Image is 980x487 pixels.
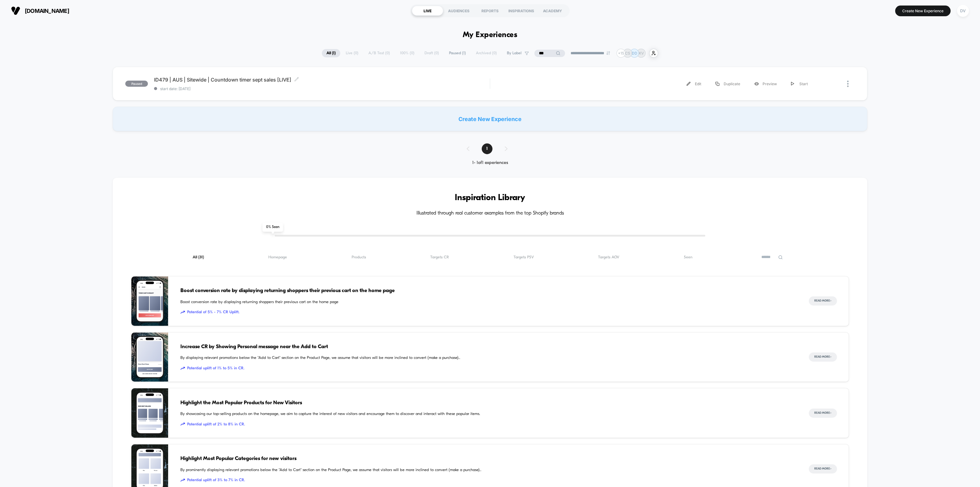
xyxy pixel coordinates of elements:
span: ID479 | AUS | Sitewide | Countdown timer sept sales [LIVE] [154,77,490,83]
span: By showcasing our top-selling products on the homepage, we aim to capture the interest of new vis... [180,411,797,417]
div: INSPIRATIONS [506,6,537,16]
span: Seen [684,255,692,260]
span: Potential uplift of 2% to 8% in CR. [180,421,797,428]
span: [DOMAIN_NAME] [25,8,69,14]
span: Targets CR [430,255,449,260]
img: close [847,81,849,87]
img: menu [791,82,794,86]
button: DV [955,5,971,17]
img: menu [715,82,719,86]
span: Boost conversion rate by displaying returning shoppers their previous cart on the home page [180,287,797,295]
span: Boost conversion rate by displaying returning shoppers their previous cart on the home page [180,299,797,305]
span: 0 % Seen [262,223,283,232]
button: Read More> [809,352,837,362]
span: paused [125,81,148,87]
span: All [193,255,204,260]
div: Duplicate [708,77,747,91]
span: Highlight the Most Popular Products for New Visitors [180,399,797,407]
span: Potential of 5% - 7% CR Uplift. [180,309,797,315]
button: Read More> [809,464,837,474]
div: Start [784,77,815,91]
p: KV [639,51,644,55]
div: + 15 [616,49,625,58]
div: ACADEMY [537,6,568,16]
p: CS [625,51,630,55]
img: By showcasing our top-selling products on the homepage, we aim to capture the interest of new vis... [131,388,168,438]
div: Create New Experience [113,107,867,131]
span: Targets AOV [598,255,619,260]
div: REPORTS [474,6,506,16]
span: Targets PSV [514,255,534,260]
img: Boost conversion rate by displaying returning shoppers their previous cart on the home page [131,276,168,326]
span: By prominently displaying relevant promotions below the "Add to Cart" section on the Product Page... [180,467,797,473]
img: Visually logo [11,6,20,15]
span: Products [352,255,366,260]
span: start date: [DATE] [154,86,490,91]
button: Read More> [809,296,837,306]
img: By displaying relevant promotions below the "Add to Cart" section on the Product Page, we assume ... [131,333,168,382]
button: Create New Experience [895,6,951,16]
span: By Label [507,51,522,55]
span: Increase CR by Showing Personal message near the Add to Cart [180,343,797,351]
span: All ( 1 ) [322,49,340,57]
span: By displaying relevant promotions below the "Add to Cart" section on the Product Page, we assume ... [180,355,797,361]
span: Homepage [268,255,287,260]
button: Read More> [809,409,837,418]
span: Highlight Most Popular Categories for new visitors [180,455,797,463]
img: end [606,51,610,55]
div: 1 - 1 of 1 experiences [461,160,520,166]
div: AUDIENCES [443,6,474,16]
span: 1 [482,143,492,154]
span: Paused ( 1 ) [444,49,470,57]
div: Edit [680,77,708,91]
h3: Inspiration Library [131,193,849,203]
span: Potential uplift of 1% to 5% in CR. [180,365,797,371]
div: Preview [747,77,784,91]
span: Potential uplift of 3% to 7% in CR. [180,477,797,483]
div: DV [957,5,969,17]
div: LIVE [412,6,443,16]
h1: My Experiences [463,31,518,40]
img: menu [687,82,691,86]
span: ( 31 ) [198,255,204,259]
h4: Illustrated through real customer examples from the top Shopify brands [131,211,849,216]
button: [DOMAIN_NAME] [9,6,71,16]
p: DD [632,51,637,55]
